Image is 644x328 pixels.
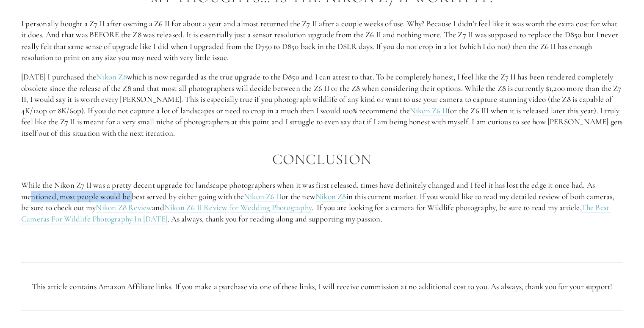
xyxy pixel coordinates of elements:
a: Nikon Z6 II Review for Wedding Photography [164,202,312,213]
a: The Best Cameras For Wildlife Photography In [DATE] [21,202,611,224]
p: [DATE] I purchased the which is now regarded as the true upgrade to the D850 and I can attest to ... [21,71,623,139]
a: Nikon Z6 II [244,191,282,202]
p: This article contains Amazon Affiliate links. If you make a purchase via one of these links, I wi... [21,281,623,292]
p: I personally bought a Z7 II after owning a Z6 II for about a year and almost returned the Z7 II a... [21,18,623,63]
a: Nikon Z8 Review [96,202,152,213]
a: Nikon Z8 [96,71,127,82]
a: Nikon Z6 II [410,105,448,116]
p: While the Nikon Z7 II was a pretty decent upgrade for landscape photographers when it was first r... [21,179,623,224]
a: Nikon Z8 [315,191,346,202]
h2: Conclusion [21,151,623,167]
